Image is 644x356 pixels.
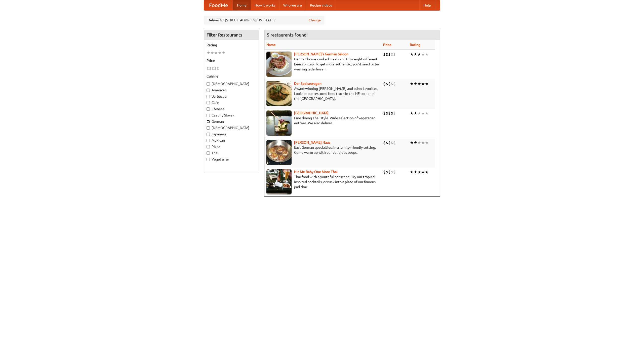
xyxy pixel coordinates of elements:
label: Pizza [207,144,256,149]
a: Der Speisewagen [294,82,321,86]
input: Thai [207,151,210,155]
li: ★ [410,140,414,145]
li: ★ [210,50,214,56]
li: $ [391,52,393,57]
input: [DEMOGRAPHIC_DATA] [207,82,210,86]
p: German home-cooked meals and fifty-eight different beers on tap. To get more authentic, you'd nee... [266,57,379,72]
li: $ [391,140,393,145]
a: Rating [410,43,420,47]
img: esthers.jpg [266,52,292,77]
li: $ [391,169,393,175]
label: German [207,119,256,124]
li: $ [393,81,396,87]
li: ★ [421,52,425,57]
a: Hit Me Baby One More Thai [294,170,338,174]
label: Mexican [207,138,256,143]
li: $ [391,110,393,116]
li: $ [383,110,386,116]
label: [DEMOGRAPHIC_DATA] [207,125,256,130]
li: ★ [417,81,421,87]
li: ★ [414,81,417,87]
li: ★ [417,52,421,57]
li: $ [217,66,219,71]
li: ★ [414,52,417,57]
p: Fine dining Thai-style. Wide selection of vegetarian entrées. We also deliver. [266,115,379,126]
li: $ [383,52,386,57]
p: East German specialties, in a family-friendly setting. Come warm up with our delicious soups. [266,145,379,155]
input: Japanese [207,133,210,136]
img: satay.jpg [266,110,292,136]
li: $ [388,52,391,57]
a: [PERSON_NAME]'s German Saloon [294,52,348,56]
li: $ [391,81,393,87]
li: ★ [414,169,417,175]
img: babythai.jpg [266,169,292,194]
li: ★ [410,110,414,116]
li: $ [386,169,388,175]
input: Chinese [207,107,210,111]
label: Barbecue [207,94,256,99]
li: ★ [425,110,429,116]
li: $ [212,66,214,71]
li: ★ [417,140,421,145]
li: ★ [207,50,210,56]
li: $ [214,66,217,71]
input: American [207,89,210,92]
img: speisewagen.jpg [266,81,292,106]
li: $ [383,81,386,87]
li: ★ [425,140,429,145]
li: ★ [421,169,425,175]
li: ★ [410,52,414,57]
h4: Filter Restaurants [204,30,259,40]
li: $ [393,140,396,145]
li: $ [383,169,386,175]
li: $ [388,110,391,116]
li: ★ [425,81,429,87]
input: [DEMOGRAPHIC_DATA] [207,126,210,130]
label: Vegetarian [207,157,256,162]
li: ★ [410,81,414,87]
a: [GEOGRAPHIC_DATA] [294,111,329,115]
a: Help [419,0,435,10]
li: $ [209,66,212,71]
p: Thai food with a youthful bar scene. Try our tropical inspired cocktails, or tuck into a plate of... [266,174,379,189]
li: ★ [421,110,425,116]
li: $ [386,81,388,87]
li: $ [393,52,396,57]
li: $ [393,110,396,116]
a: FoodMe [204,0,233,10]
li: ★ [414,140,417,145]
input: Cafe [207,101,210,104]
a: Recipe videos [306,0,336,10]
li: ★ [417,110,421,116]
label: Cafe [207,100,256,105]
label: Czech / Slovak [207,113,256,118]
a: How it works [251,0,279,10]
li: $ [386,110,388,116]
label: Japanese [207,132,256,137]
ng-pluralize: 5 restaurants found! [267,32,308,37]
input: Barbecue [207,95,210,98]
label: Thai [207,150,256,155]
li: $ [388,169,391,175]
h5: Rating [207,43,256,48]
label: American [207,88,256,93]
li: ★ [414,110,417,116]
a: Price [383,43,391,47]
h5: Price [207,58,256,63]
a: Home [233,0,251,10]
input: Mexican [207,139,210,142]
p: Award-winning [PERSON_NAME] and other favorites. Look for our restored food truck in the NE corne... [266,86,379,101]
li: $ [207,66,209,71]
a: [PERSON_NAME] Haus [294,140,330,144]
li: ★ [214,50,218,56]
li: ★ [218,50,222,56]
a: Who we are [279,0,306,10]
li: $ [393,169,396,175]
h5: Cuisine [207,74,256,79]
